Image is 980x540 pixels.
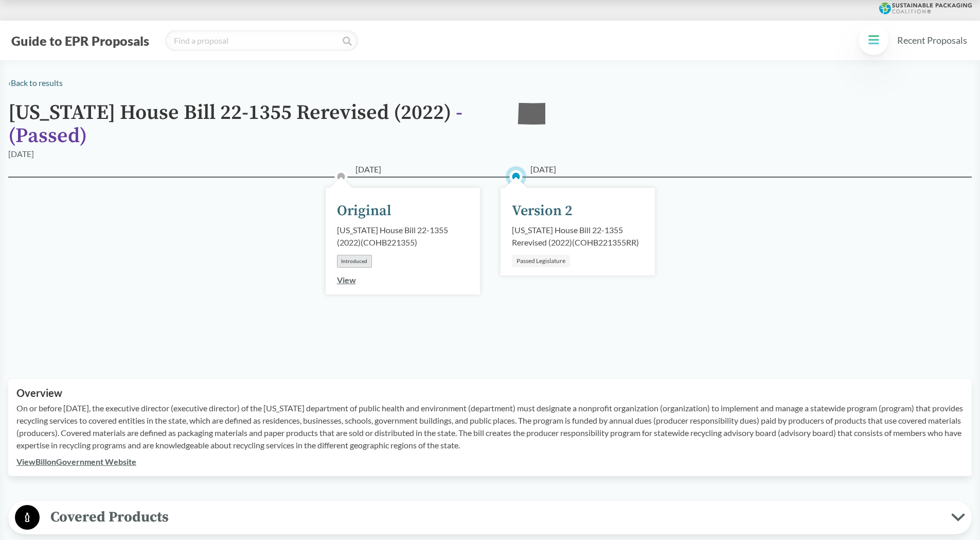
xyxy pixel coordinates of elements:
[8,100,462,149] span: - ( Passed )
[337,200,391,222] div: Original
[512,224,644,249] div: [US_STATE] House Bill 22-1355 Rerevised (2022) ( COHB221355RR )
[893,29,972,52] a: Recent Proposals
[8,148,34,160] div: [DATE]
[530,163,556,176] span: [DATE]
[12,504,968,531] button: Covered Products
[337,255,372,268] div: Introduced
[40,506,951,529] span: Covered Products
[16,387,964,399] h2: Overview
[337,275,356,285] a: View
[337,224,469,249] div: [US_STATE] House Bill 22-1355 (2022) ( COHB221355 )
[8,32,152,49] button: Guide to EPR Proposals
[8,101,502,148] h1: [US_STATE] House Bill 22-1355 Rerevised (2022)
[16,402,964,451] p: On or before [DATE], the executive director (executive director) of the [US_STATE] department of ...
[165,30,358,51] input: Find a proposal
[512,255,570,267] div: Passed Legislature
[355,163,381,176] span: [DATE]
[512,200,573,222] div: Version 2
[8,78,63,88] a: ‹Back to results
[16,457,136,466] a: ViewBillonGovernment Website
